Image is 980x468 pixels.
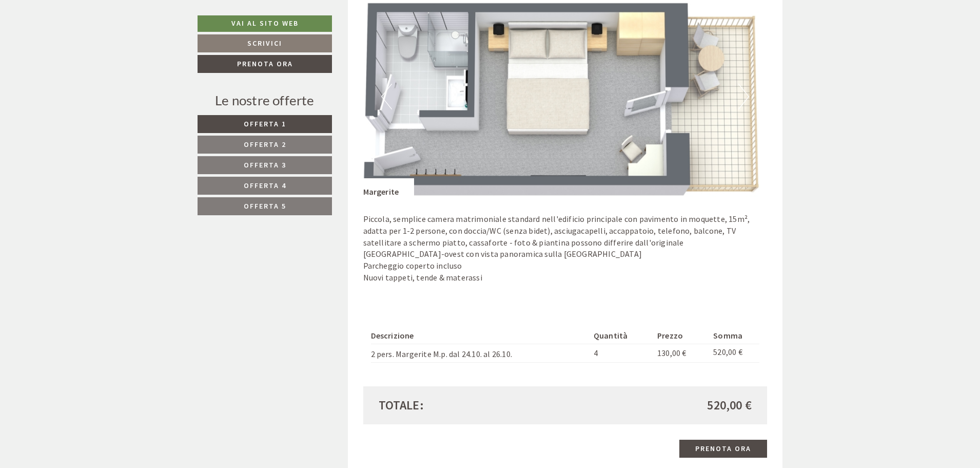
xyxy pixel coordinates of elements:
div: [GEOGRAPHIC_DATA] [16,30,155,39]
button: Invia [352,271,404,289]
a: Prenota ora [679,440,767,458]
a: Prenota ora [198,55,332,73]
span: Offerta 3 [244,160,286,170]
div: Buon giorno, come possiamo aiutarla? [8,28,160,60]
a: Vai al sito web [198,15,332,32]
div: Margerite [363,178,415,198]
div: [DATE] [183,8,221,26]
a: Scrivici [198,34,332,52]
div: Totale: [371,397,565,414]
div: Le nostre offerte [198,91,332,110]
button: Next [738,84,749,109]
p: Piccola, semplice camera matrimoniale standard nell'edificio principale con pavimento in moquette... [363,213,768,284]
span: 520,00 € [707,397,752,414]
th: Somma [709,328,759,344]
span: Offerta 4 [244,181,286,190]
span: 130,00 € [657,348,687,358]
th: Prezzo [653,328,709,344]
td: 2 pers. Margerite M.p. dal 24.10. al 26.10. [371,344,590,362]
span: Offerta 2 [244,140,286,149]
span: Offerta 1 [244,119,286,128]
th: Quantità [590,328,653,344]
th: Descrizione [371,328,590,344]
button: Previous [381,84,392,109]
td: 4 [590,344,653,362]
td: 520,00 € [709,344,759,362]
span: Offerta 5 [244,201,286,211]
small: 11:13 [16,50,155,58]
